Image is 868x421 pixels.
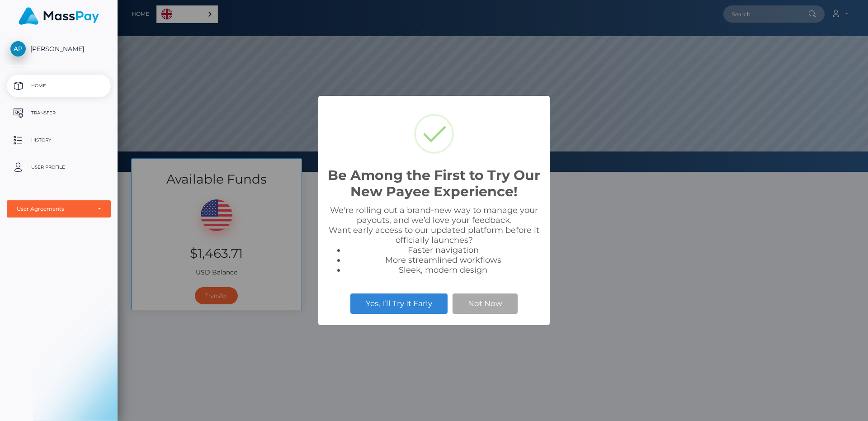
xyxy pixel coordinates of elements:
[10,161,107,174] p: User Profile
[345,245,541,255] li: Faster navigation
[10,79,107,93] p: Home
[327,205,541,275] div: We're rolling out a brand-new way to manage your payouts, and we’d love your feedback. Want early...
[10,106,107,120] p: Transfer
[453,293,518,313] button: Not Now
[17,205,91,213] div: User Agreements
[10,133,107,147] p: History
[7,200,111,218] button: User Agreements
[345,265,541,275] li: Sleek, modern design
[350,293,448,313] button: Yes, I’ll Try It Early
[19,7,99,25] img: MassPay
[327,167,541,200] h2: Be Among the First to Try Our New Payee Experience!
[345,255,541,265] li: More streamlined workflows
[7,45,111,53] span: [PERSON_NAME]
